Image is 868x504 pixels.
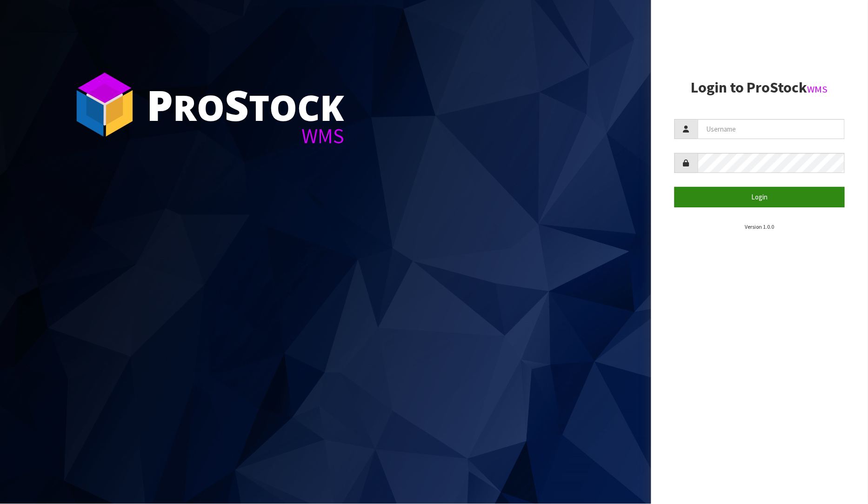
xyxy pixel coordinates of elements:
[147,126,344,146] div: WMS
[745,223,774,230] small: Version 1.0.0
[698,119,845,139] input: Username
[674,80,845,96] h2: Login to ProStock
[70,70,140,139] img: ProStock Cube
[674,187,845,207] button: Login
[147,84,344,126] div: ro tock
[808,83,828,95] small: WMS
[147,76,173,133] span: P
[225,76,249,133] span: S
